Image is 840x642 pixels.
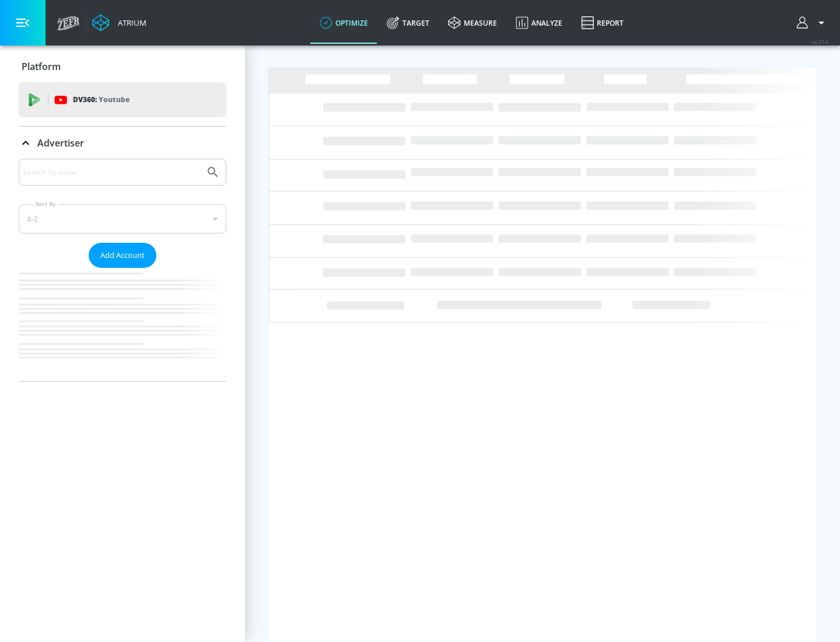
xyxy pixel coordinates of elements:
[572,2,633,44] a: Report
[439,2,506,44] a: measure
[33,200,58,208] label: Sort By
[37,137,84,149] p: Advertiser
[92,14,146,32] a: Atrium
[100,249,145,262] span: Add Account
[113,18,146,28] div: Atrium
[19,50,226,83] div: Platform
[310,2,377,44] a: optimize
[99,93,129,106] p: Youtube
[506,2,572,44] a: Analyze
[19,82,226,117] div: DV360: Youtube
[23,165,200,180] input: Search by name
[19,127,226,159] div: Advertiser
[377,2,439,44] a: Target
[812,39,828,45] span: v 4.25.4
[19,268,226,381] nav: list of Advertiser
[73,93,129,106] p: DV360:
[22,60,61,73] p: Platform
[19,204,226,233] div: A-Z
[19,159,226,381] div: Advertiser
[89,243,156,268] button: Add Account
